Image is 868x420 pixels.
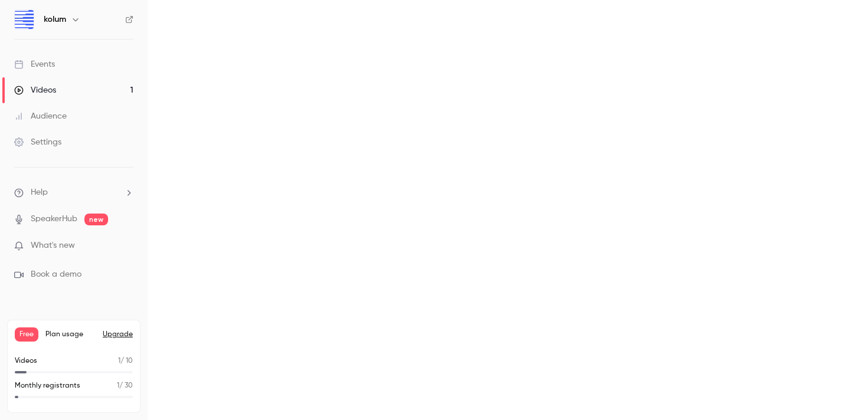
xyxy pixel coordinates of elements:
[14,58,55,70] div: Events
[14,84,56,96] div: Videos
[119,241,133,251] iframe: Noticeable Trigger
[15,356,37,366] p: Videos
[14,136,61,148] div: Settings
[15,380,80,391] p: Monthly registrants
[31,239,75,252] span: What's new
[15,10,34,29] img: kolum
[31,268,81,281] span: Book a demo
[118,357,120,365] span: 1
[117,380,133,391] p: / 30
[31,186,48,199] span: Help
[44,14,66,25] h6: kolum
[84,214,108,225] span: new
[117,382,119,389] span: 1
[118,356,133,366] p: / 10
[103,330,133,339] button: Upgrade
[31,213,77,225] a: SpeakerHub
[15,327,38,342] span: Free
[45,330,96,339] span: Plan usage
[14,110,67,122] div: Audience
[14,186,133,199] li: help-dropdown-opener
